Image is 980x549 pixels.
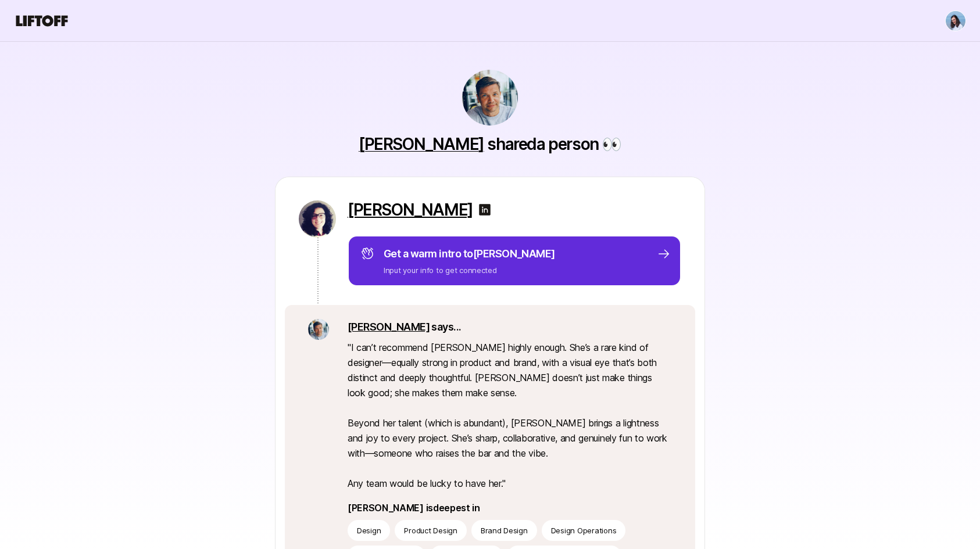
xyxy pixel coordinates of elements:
[359,134,484,154] a: [PERSON_NAME]
[384,264,555,276] p: Input your info to get connected
[357,525,381,536] p: Design
[945,10,966,31] button: Dan Tase
[478,203,492,217] img: linkedin-logo
[463,247,555,260] span: to [PERSON_NAME]
[462,70,518,125] img: ACg8ocKEKRaDdLI4UrBIVgU4GlSDRsaw4FFi6nyNfamyhzdGAwDX=s160-c
[481,525,528,536] p: Brand Design
[348,319,672,335] p: says...
[946,11,965,31] img: Dan Tase
[551,525,617,536] p: Design Operations
[348,340,672,491] p: " I can’t recommend [PERSON_NAME] highly enough. She’s a rare kind of designer—equally strong in ...
[308,319,329,340] img: ACg8ocKEKRaDdLI4UrBIVgU4GlSDRsaw4FFi6nyNfamyhzdGAwDX=s160-c
[299,200,336,238] img: ACg8ocLKxkbv1QpdKhsnw1LNS1jqik08JcS5-vdoIuHHujdX9uT1Y44=s160-c
[384,246,555,262] p: Get a warm intro
[348,321,430,333] a: [PERSON_NAME]
[359,135,621,153] p: shared a person 👀
[404,525,457,536] p: Product Design
[348,500,672,515] p: [PERSON_NAME] is deepest in
[348,200,473,219] a: [PERSON_NAME]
